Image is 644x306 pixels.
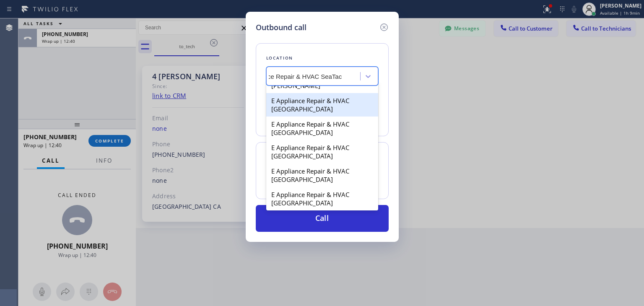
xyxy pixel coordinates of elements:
div: Location [266,54,378,62]
div: E Appliance Repair & HVAC [GEOGRAPHIC_DATA] [266,140,378,163]
button: Call [256,205,389,232]
div: E Appliance Repair & HVAC [GEOGRAPHIC_DATA] [266,187,378,210]
div: E Appliance Repair & HVAC [GEOGRAPHIC_DATA] [266,117,378,140]
h5: Outbound call [256,22,306,33]
div: E Appliance Repair & HVAC [GEOGRAPHIC_DATA] [266,93,378,117]
div: E Appliance Repair & HVAC [GEOGRAPHIC_DATA] [266,163,378,187]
